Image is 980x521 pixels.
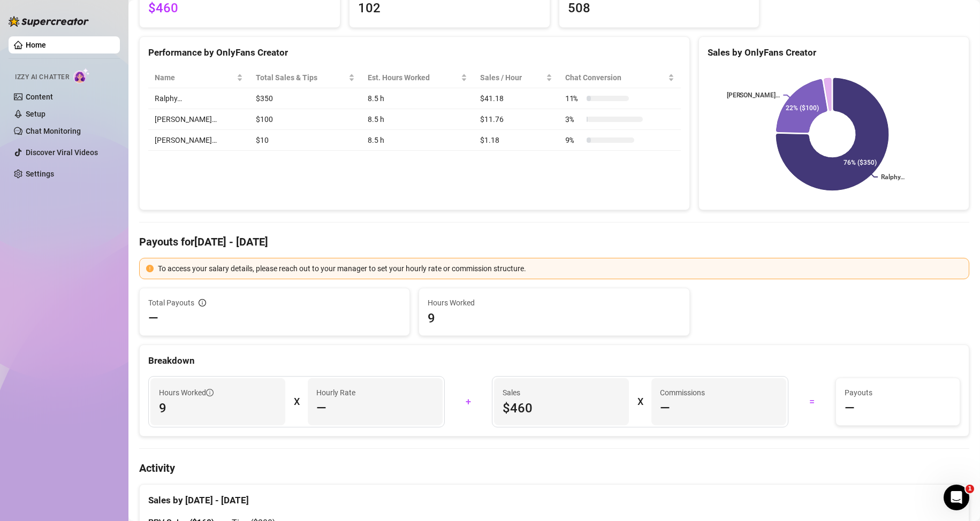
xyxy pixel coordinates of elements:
[361,109,474,130] td: 8.5 h
[148,354,960,368] div: Breakdown
[559,67,681,88] th: Chat Conversion
[966,485,974,493] span: 1
[565,93,582,104] span: 11 %
[148,297,194,309] span: Total Payouts
[845,387,951,399] span: Payouts
[148,109,249,130] td: [PERSON_NAME]…
[155,72,234,83] span: Name
[944,485,969,510] iframe: Intercom live chat
[368,72,459,83] div: Est. Hours Worked
[199,299,206,307] span: info-circle
[15,72,69,82] span: Izzy AI Chatter
[316,400,326,417] span: —
[637,393,643,410] div: X
[148,88,249,109] td: Ralphy…
[256,72,346,83] span: Total Sales & Tips
[148,67,249,88] th: Name
[660,387,705,399] article: Commissions
[139,461,969,476] h4: Activity
[503,400,620,417] span: $460
[726,91,780,99] text: [PERSON_NAME]…
[148,130,249,151] td: [PERSON_NAME]…
[480,72,544,83] span: Sales / Hour
[361,130,474,151] td: 8.5 h
[503,387,620,399] span: Sales
[361,88,474,109] td: 8.5 h
[708,45,960,60] div: Sales by OnlyFans Creator
[26,170,54,178] a: Settings
[249,130,361,151] td: $10
[881,173,905,181] text: Ralphy…
[474,109,559,130] td: $11.76
[474,130,559,151] td: $1.18
[148,485,960,508] div: Sales by [DATE] - [DATE]
[148,310,158,327] span: —
[73,68,90,83] img: AI Chatter
[316,387,355,399] article: Hourly Rate
[158,263,962,274] div: To access your salary details, please reach out to your manager to set your hourly rate or commis...
[159,387,214,399] span: Hours Worked
[206,389,214,396] span: info-circle
[474,67,559,88] th: Sales / Hour
[845,400,855,417] span: —
[451,393,485,410] div: +
[565,113,582,125] span: 3 %
[26,148,98,157] a: Discover Viral Videos
[249,67,361,88] th: Total Sales & Tips
[146,265,154,272] span: exclamation-circle
[249,109,361,130] td: $100
[428,310,680,327] span: 9
[159,400,277,417] span: 9
[26,41,46,49] a: Home
[26,127,81,135] a: Chat Monitoring
[565,72,666,83] span: Chat Conversion
[148,45,681,60] div: Performance by OnlyFans Creator
[9,16,89,27] img: logo-BBDzfeDw.svg
[565,134,582,146] span: 9 %
[428,297,680,309] span: Hours Worked
[26,93,53,101] a: Content
[249,88,361,109] td: $350
[294,393,299,410] div: X
[795,393,829,410] div: =
[139,234,969,249] h4: Payouts for [DATE] - [DATE]
[26,110,45,118] a: Setup
[660,400,670,417] span: —
[474,88,559,109] td: $41.18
